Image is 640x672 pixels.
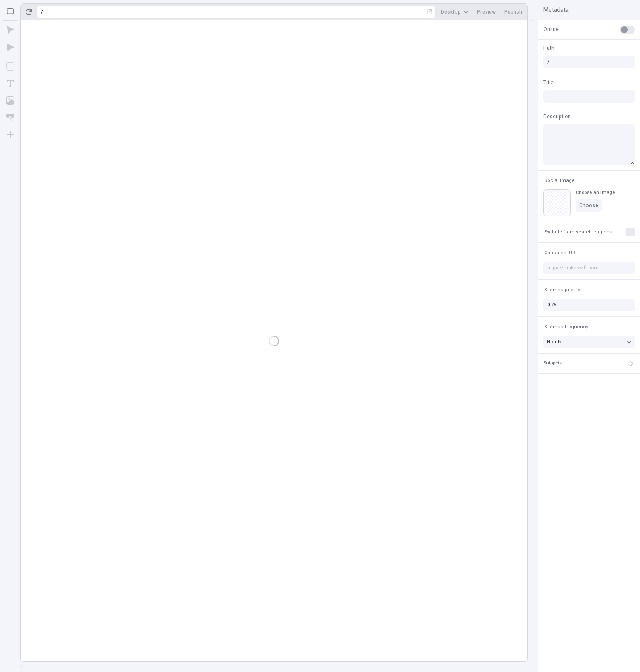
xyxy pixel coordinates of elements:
span: Preview [477,9,496,15]
span: Social Image [544,177,575,184]
span: Choose [579,202,598,209]
button: Sitemap priority [543,285,582,295]
span: Canonical URL [544,250,578,256]
button: Canonical URL [543,248,580,258]
button: Text [3,76,18,91]
span: Path [543,44,554,52]
input: https://makeswift.com [543,262,635,274]
button: Choose [576,199,602,212]
div: / [41,9,43,15]
span: Sitemap frequency [544,324,588,330]
div: Choose an image [576,189,615,196]
button: Social Image [543,176,577,186]
button: Exclude from search engines [543,227,614,237]
span: Hourly [547,338,561,345]
span: Publish [504,9,522,15]
span: Sitemap priority [544,287,580,293]
button: Preview [474,6,499,18]
button: Image [3,93,18,108]
span: Exclude from search engines [544,229,612,235]
span: Desktop [441,9,461,15]
button: Hourly [543,336,635,348]
span: Description [543,113,571,120]
span: Title [543,79,554,86]
span: Online [543,26,559,33]
button: Desktop [437,6,472,18]
button: Sitemap frequency [543,322,590,332]
button: Box [3,59,18,74]
div: Snippets [543,360,562,367]
button: Publish [501,6,526,18]
button: Button [3,110,18,125]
